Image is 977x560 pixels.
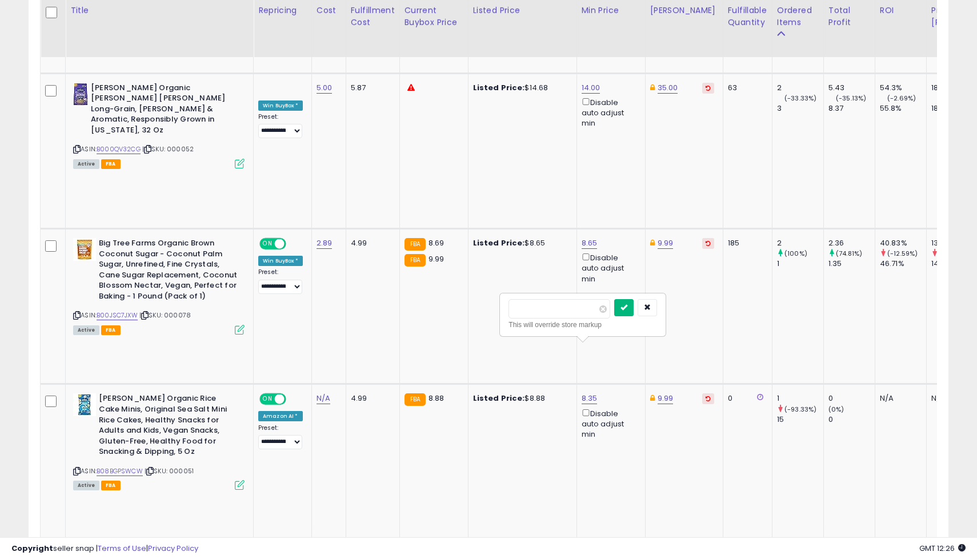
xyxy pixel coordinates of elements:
span: OFF [285,394,303,404]
small: FBA [405,238,426,251]
div: 8.37 [828,103,875,114]
img: 51Hipd-tFgL._SL40_.jpg [73,238,96,261]
span: All listings currently available for purchase on Amazon [73,481,99,490]
div: 0 [828,414,875,425]
a: B000QV32CG [97,144,141,154]
div: Title [70,5,249,17]
div: 46.71% [880,259,926,269]
div: Listed Price [473,5,572,17]
span: | SKU: 000052 [142,144,194,154]
div: Disable auto adjust min [582,96,636,129]
span: 2025-09-12 12:26 GMT [919,543,966,554]
i: This overrides the store level Dynamic Max Price for this listing [650,84,655,91]
small: (-35.13%) [836,94,866,103]
div: Cost [317,5,341,17]
span: 8.88 [429,393,445,404]
a: Terms of Use [98,543,146,554]
b: Listed Price: [473,82,525,93]
div: 55.8% [880,103,926,114]
small: (0%) [828,405,844,414]
b: [PERSON_NAME] Organic [PERSON_NAME] [PERSON_NAME] Long-Grain, [PERSON_NAME] & Aromatic, Responsib... [91,83,230,139]
div: 2 [777,83,823,93]
small: FBA [405,254,426,267]
span: FBA [101,159,121,169]
span: ON [261,239,275,249]
a: N/A [317,393,330,404]
div: 63 [728,83,763,93]
div: [PERSON_NAME] [650,5,718,17]
div: 54.3% [880,83,926,93]
div: 1 [777,393,823,404]
div: 2 [777,238,823,248]
div: 15 [777,414,823,425]
div: 3 [777,103,823,114]
span: All listings currently available for purchase on Amazon [73,159,99,169]
div: 0 [828,393,875,404]
span: FBA [101,481,121,490]
a: B00JSC7JXW [97,311,138,320]
b: Big Tree Farms Organic Brown Coconut Sugar - Coconut Palm Sugar, Unrefined, Fine Crystals, Cane S... [99,238,238,304]
span: OFF [285,239,303,249]
i: Revert to store-level Dynamic Max Price [706,85,711,91]
div: 0 [728,393,763,404]
div: 1.35 [828,259,875,269]
div: Total Profit [828,5,870,29]
div: Win BuyBox * [258,100,303,111]
span: 8.69 [429,237,445,248]
a: Privacy Policy [148,543,198,554]
a: 5.00 [317,82,333,94]
b: [PERSON_NAME] Organic Rice Cake Minis, Original Sea Salt Mini Rice Cakes, Healthy Snacks for Adul... [99,393,238,460]
a: B08BGPSWCW [97,466,143,476]
a: 14.00 [582,82,600,94]
div: seller snap | | [11,543,198,554]
span: | SKU: 000051 [145,466,194,476]
div: $14.68 [473,83,568,93]
img: 41onWb1hxFL._SL40_.jpg [73,83,88,106]
div: 4.99 [351,393,391,404]
small: (-2.69%) [887,94,916,103]
div: N/A [880,393,918,404]
small: (-33.33%) [784,94,816,103]
div: Disable auto adjust min [582,251,636,284]
div: ASIN: [73,238,245,333]
small: (74.81%) [836,249,862,258]
a: 9.99 [658,237,674,249]
div: ASIN: [73,83,245,167]
span: | SKU: 000078 [139,311,191,320]
a: 2.89 [317,237,333,249]
div: 1 [777,259,823,269]
span: FBA [101,325,121,335]
b: Listed Price: [473,393,525,404]
div: Min Price [582,5,640,17]
span: ON [261,394,275,404]
span: 9.99 [429,253,445,264]
div: 2.36 [828,238,875,248]
div: This will override store markup [508,319,657,331]
div: Ordered Items [777,5,819,29]
div: 5.87 [351,83,391,93]
small: (100%) [784,249,807,258]
div: Fulfillment Cost [351,5,395,29]
div: Preset: [258,268,303,294]
div: Disable auto adjust min [582,407,636,440]
a: 35.00 [658,82,678,94]
div: 40.83% [880,238,926,248]
span: All listings currently available for purchase on Amazon [73,325,99,335]
div: $8.65 [473,238,568,248]
div: Fulfillable Quantity [728,5,767,29]
div: 5.43 [828,83,875,93]
small: (-93.33%) [784,405,816,414]
img: 51EQfBhmRIL._SL40_.jpg [73,393,96,416]
strong: Copyright [11,543,53,554]
div: Preset: [258,113,303,139]
div: Amazon AI * [258,411,303,421]
div: 185 [728,238,763,248]
a: 8.65 [582,237,598,249]
div: ASIN: [73,393,245,489]
div: $8.88 [473,393,568,404]
small: FBA [405,393,426,406]
div: 4.99 [351,238,391,248]
small: (-12.59%) [887,249,918,258]
div: Win BuyBox * [258,256,303,266]
div: Current Buybox Price [405,5,463,29]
